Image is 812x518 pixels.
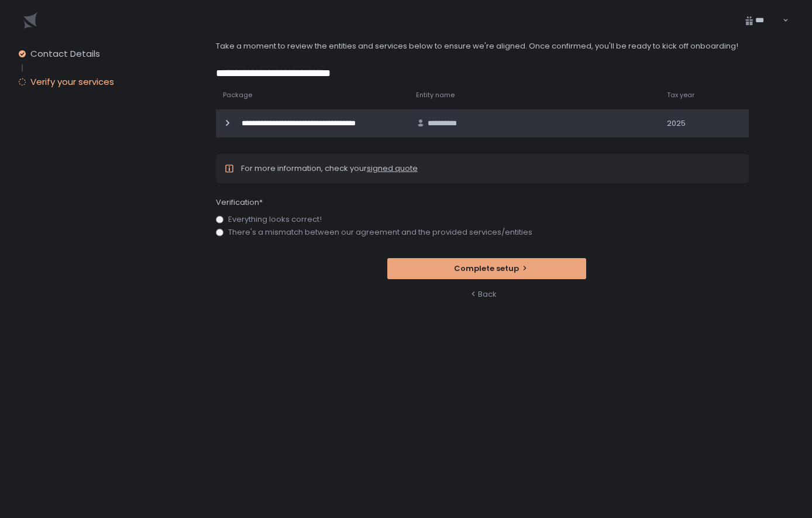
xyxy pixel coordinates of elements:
span: There's a mismatch between our agreement and the provided services/entities [228,228,532,236]
div: Take a moment to review the entities and services below to ensure we're aligned. Once confirmed, ... [216,41,758,52]
button: Complete setup [387,258,586,279]
span: Package [223,91,252,100]
button: Back [387,284,586,306]
div: 2025 [667,118,742,129]
span: Entity name [416,91,455,100]
span: Everything looks correct! [228,215,322,224]
span: Back [478,289,497,300]
span: Tax year [667,91,694,100]
input: There's a mismatch between our agreement and the provided services/entities [216,229,223,236]
span: Contact Details [30,48,100,60]
span: For more information, check your [241,163,418,174]
span: Verification* [216,197,263,208]
a: signed quote [367,163,418,174]
span: Verify your services [30,76,114,88]
input: Everything looks correct! [216,216,223,224]
span: Complete setup [447,263,519,274]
